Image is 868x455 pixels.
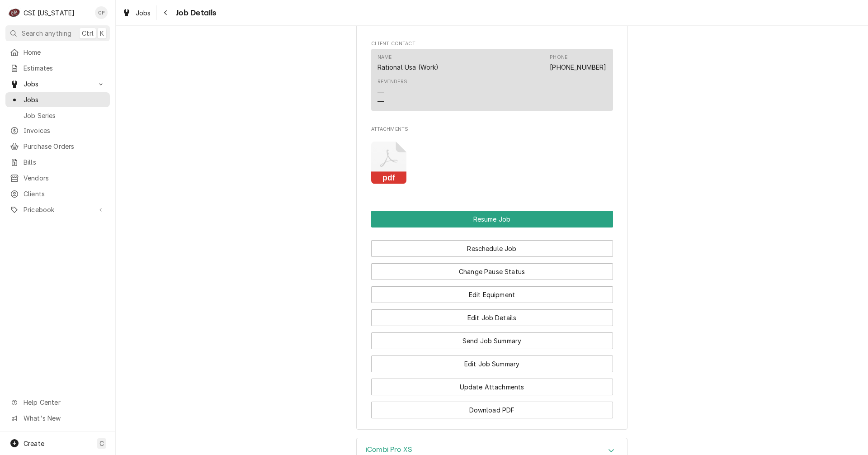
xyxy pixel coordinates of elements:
div: — [377,97,384,106]
div: Reminders [377,78,407,106]
div: Rational Usa (Work) [377,62,439,72]
a: Go to Jobs [5,76,110,91]
span: What's New [24,413,104,423]
span: Attachments [371,135,613,192]
span: C [99,439,104,448]
button: Update Attachments [371,379,613,395]
span: Jobs [24,95,105,104]
a: Job Series [5,108,110,123]
span: Clients [24,189,105,199]
span: Bills [24,157,105,167]
span: Create [24,440,44,447]
span: Jobs [24,79,92,89]
button: Edit Job Details [371,309,613,326]
div: Button Group Row [371,326,613,349]
button: Reschedule Job [371,240,613,257]
div: Button Group Row [371,227,613,234]
button: Navigate back [159,5,173,20]
a: Clients [5,186,110,201]
span: Job Details [173,7,217,19]
div: Button Group Row [371,257,613,280]
a: Bills [5,155,110,170]
a: Invoices [5,123,110,138]
div: CSI [US_STATE] [24,8,75,18]
span: Ctrl [82,28,94,38]
span: Attachments [371,126,613,133]
a: Go to Pricebook [5,202,110,217]
div: Button Group Row [371,303,613,326]
span: Help Center [24,398,104,407]
a: Purchase Orders [5,139,110,154]
div: CSI Kentucky's Avatar [8,6,21,19]
div: Button Group Row [371,211,613,227]
a: Jobs [118,5,155,20]
span: Client Contact [371,40,613,47]
button: Change Pause Status [371,263,613,280]
button: Search anythingCtrlK [5,25,110,41]
div: Phone [550,54,567,61]
a: Estimates [5,61,110,76]
div: Button Group Row [371,280,613,303]
div: Button Group Row [371,395,613,418]
span: Vendors [24,173,105,183]
span: Job Series [24,111,105,120]
div: Name [377,54,439,72]
span: Purchase Orders [24,142,105,151]
button: Download PDF [371,402,613,418]
button: Resume Job [371,211,613,227]
div: C [8,6,21,19]
div: Client Contact List [371,49,613,115]
div: Phone [550,54,606,72]
button: pdf [371,142,407,185]
span: K [100,28,104,38]
div: Reminders [377,78,407,85]
div: Attachments [371,126,613,191]
div: Contact [371,49,613,111]
span: Home [24,47,105,57]
div: Name [377,54,392,61]
span: Invoices [24,126,105,135]
div: Button Group Row [371,349,613,372]
span: Estimates [24,63,105,73]
a: Go to What's New [5,411,110,426]
button: Edit Equipment [371,286,613,303]
button: Edit Job Summary [371,355,613,372]
a: Go to Help Center [5,395,110,410]
div: Button Group Row [371,234,613,257]
div: Button Group Row [371,372,613,395]
a: Home [5,45,110,60]
div: Client Contact [371,40,613,115]
span: Pricebook [24,205,92,214]
button: Send Job Summary [371,332,613,349]
div: — [377,87,384,97]
div: CP [95,6,108,19]
a: [PHONE_NUMBER] [550,63,606,71]
span: Search anything [22,28,71,38]
div: Button Group [371,211,613,418]
h3: iCombi Pro XS [366,446,412,454]
span: Jobs [136,8,151,18]
div: Craig Pierce's Avatar [95,6,108,19]
a: Vendors [5,171,110,185]
a: Jobs [5,92,110,107]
